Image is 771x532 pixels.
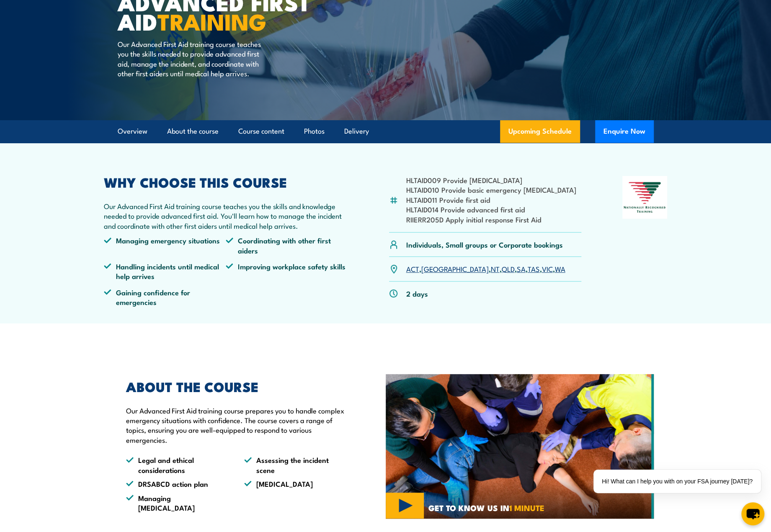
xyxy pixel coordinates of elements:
[406,204,576,214] li: HLTAID014 Provide advanced first aid
[126,380,347,392] h2: ABOUT THE COURSE
[226,261,348,281] li: Improving workplace safety skills
[304,120,325,142] a: Photos
[491,263,500,274] a: NT
[118,39,271,78] p: Our Advanced First Aid training course teaches you the skills needed to provide advanced first ai...
[509,501,544,514] strong: 1 MINUTE
[542,263,553,274] a: VIC
[126,405,347,445] p: Our Advanced First Aid training course prepares you to handle complex emergency situations with c...
[118,120,147,142] a: Overview
[741,502,764,525] button: chat-button
[406,195,576,204] li: HLTAID011 Provide first aid
[238,120,284,142] a: Course content
[406,214,576,224] li: RIIERR205D Apply initial response First Aid
[104,287,226,307] li: Gaining confidence for emergencies
[421,263,489,274] a: [GEOGRAPHIC_DATA]
[595,120,654,143] button: Enquire Now
[126,493,229,513] li: Managing [MEDICAL_DATA]
[593,470,761,493] div: Hi! What can I help you with on your FSA journey [DATE]?
[517,263,526,274] a: SA
[406,175,576,185] li: HLTAID009 Provide [MEDICAL_DATA]
[126,479,229,488] li: DRSABCD action plan
[386,374,654,519] img: Website Video Tile (1)
[500,120,580,143] a: Upcoming Schedule
[244,455,347,475] li: Assessing the incident scene
[104,235,226,255] li: Managing emergency situations
[167,120,219,142] a: About the course
[104,261,226,281] li: Handling incidents until medical help arrives
[406,264,565,274] p: , , , , , , ,
[428,504,544,511] span: GET TO KNOW US IN
[104,176,348,188] h2: WHY CHOOSE THIS COURSE
[344,120,369,142] a: Delivery
[406,185,576,194] li: HLTAID010 Provide basic emergency [MEDICAL_DATA]
[244,479,347,488] li: [MEDICAL_DATA]
[622,176,668,219] img: Nationally Recognised Training logo.
[502,263,515,274] a: QLD
[528,263,540,274] a: TAS
[406,263,419,274] a: ACT
[226,235,348,255] li: Coordinating with other first aiders
[406,240,563,249] p: Individuals, Small groups or Corporate bookings
[157,3,266,38] strong: TRAINING
[126,455,229,475] li: Legal and ethical considerations
[406,289,428,298] p: 2 days
[555,263,565,274] a: WA
[104,201,348,230] p: Our Advanced First Aid training course teaches you the skills and knowledge needed to provide adv...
